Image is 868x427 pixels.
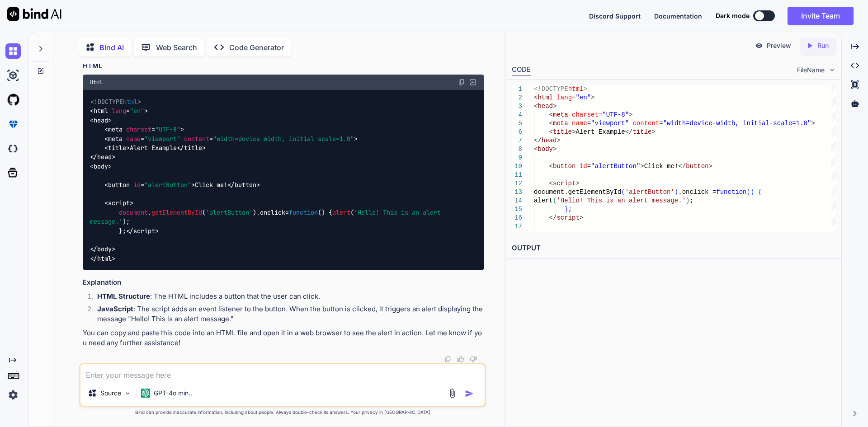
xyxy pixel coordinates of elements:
[553,197,557,204] span: (
[126,135,141,143] span: name
[557,137,560,144] span: >
[553,128,572,136] span: title
[5,92,21,108] img: githubLight
[549,111,552,118] span: <
[184,144,202,152] span: title
[90,153,115,161] span: </ >
[557,94,572,101] span: lang
[90,116,112,124] span: < >
[124,389,132,397] img: Pick Models
[83,61,484,71] h3: HTML
[458,79,465,86] img: copy
[553,145,557,153] span: >
[758,188,761,196] span: {
[184,135,209,143] span: content
[797,66,825,75] span: FileName
[112,107,126,115] span: lang
[716,11,750,20] span: Dark mode
[572,94,576,101] span: =
[5,387,21,403] img: settings
[133,227,155,235] span: script
[154,389,192,398] p: GPT-4o min..
[632,128,651,136] span: title
[587,120,590,127] span: =
[654,11,702,21] button: Documentation
[553,111,568,118] span: meta
[5,117,21,132] img: premium
[549,214,557,221] span: </
[83,277,484,288] h3: Explanation
[557,197,686,204] span: 'Hello! This is an alert message.'
[591,163,640,170] span: "alertButton"
[104,181,195,189] span: < = >
[678,163,686,170] span: </
[572,111,599,118] span: charset
[512,188,522,197] div: 13
[576,180,579,187] span: >
[708,163,712,170] span: >
[97,305,133,313] strong: JavaScript
[457,356,464,363] img: like
[90,304,484,324] li: : The script adds an event listener to the button. When the button is clicked, it triggers an ale...
[534,188,621,196] span: document.getElementById
[100,389,121,398] p: Source
[470,356,477,363] img: dislike
[332,208,350,216] span: alert
[572,120,587,127] span: name
[512,145,522,154] div: 8
[447,388,458,399] img: attachment
[156,42,197,53] p: Web Search
[7,7,61,21] img: Bind AI
[512,154,522,162] div: 9
[108,144,126,152] span: title
[512,231,522,239] div: 18
[534,145,538,153] span: <
[689,197,693,204] span: ;
[538,94,553,101] span: html
[553,163,576,170] span: button
[512,65,531,75] div: CODE
[97,245,112,253] span: body
[589,11,641,21] button: Discord Support
[512,111,522,119] div: 4
[512,136,522,145] div: 7
[465,389,474,398] img: icon
[90,98,141,106] span: <!DOCTYPE >
[541,231,557,239] span: body
[553,103,557,110] span: >
[576,128,625,136] span: Alert Example
[90,245,115,253] span: </ >
[557,214,579,221] span: script
[512,94,522,102] div: 2
[538,145,553,153] span: body
[746,188,750,196] span: (
[788,7,854,25] button: Invite Team
[512,128,522,136] div: 6
[235,181,256,189] span: button
[663,120,811,127] span: "width=device-width, initial-scale=1.0"
[564,206,568,213] span: }
[549,180,552,187] span: <
[94,116,108,124] span: head
[108,181,130,189] span: button
[572,128,576,136] span: >
[512,171,522,179] div: 11
[512,214,522,222] div: 16
[534,85,568,93] span: <!DOCTYPE
[90,97,444,263] code: Alert Example Click me!
[644,163,678,170] span: Click me!
[227,181,260,189] span: </ >
[119,208,148,216] span: document
[104,135,358,143] span: < = = >
[651,128,655,136] span: >
[568,85,583,93] span: html
[625,128,632,136] span: </
[632,120,659,127] span: content
[108,126,123,134] span: meta
[541,137,557,144] span: head
[549,120,552,127] span: <
[151,208,202,216] span: getElementById
[469,78,477,86] img: Open in Browser
[817,41,829,50] p: Run
[602,111,629,118] span: "UTF-8"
